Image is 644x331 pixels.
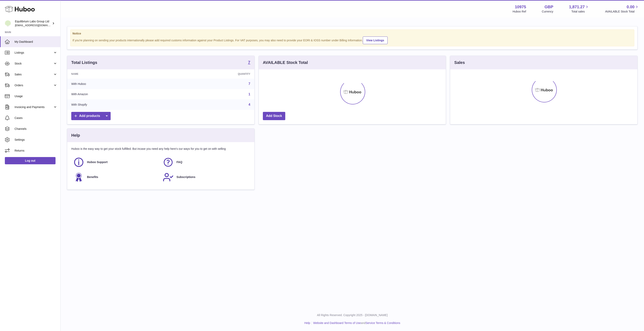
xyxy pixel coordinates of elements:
th: Quantity [170,69,254,79]
span: My Dashboard [15,40,57,44]
a: Website and Dashboard Terms of Use [313,321,361,325]
li: and [312,321,400,325]
a: 1 [249,93,250,96]
h3: Sales [454,60,465,65]
span: Sales [15,73,53,76]
strong: 7 [248,60,250,64]
div: If you're planning on sending your products internationally please add required customs informati... [72,36,632,44]
a: Log out [5,157,56,164]
td: With Huboo [67,79,170,89]
div: Huboo Ref [513,10,526,14]
a: 7 [249,82,250,85]
h3: Total Listings [71,60,97,65]
a: FAQ [163,157,248,168]
a: Service Terms & Conditions [366,321,400,325]
span: AVAILABLE Stock Total [605,10,639,14]
strong: Notice [72,32,632,35]
div: Currency [542,10,553,14]
span: Channels [15,127,57,131]
span: Stock [15,62,53,66]
span: Benefits [87,175,98,179]
span: Total sales [571,10,589,14]
a: Benefits [73,172,159,183]
a: Subscriptions [163,172,248,183]
h3: Help [71,133,80,138]
a: 0.00 AVAILABLE Stock Total [605,4,639,14]
a: 1,871.27 Total sales [569,4,589,14]
span: Listings [15,51,53,55]
a: 7 [248,60,250,65]
td: With Shopify [67,99,170,110]
a: Huboo Support [73,157,159,168]
span: Orders [15,83,53,87]
span: Returns [15,149,57,153]
img: internalAdmin-10975@internal.huboo.com [5,20,11,26]
a: View Listings [363,36,388,44]
a: Add Stock [263,112,285,120]
span: Huboo Support [87,160,108,164]
div: Equilibrium Labs Group Ltd [15,20,51,27]
a: Add products [71,112,111,120]
span: 1,871.27 [569,4,585,10]
th: Name [67,69,170,79]
span: Usage [15,94,57,98]
span: FAQ [176,160,182,164]
span: Cases [15,116,57,120]
p: Huboo is the easy way to get your stock fulfilled. But incase you need any help here's our ways f... [71,147,250,151]
h3: AVAILABLE Stock Total [263,60,308,65]
span: Invoicing and Payments [15,105,53,109]
span: [EMAIL_ADDRESS][DOMAIN_NAME] [15,24,59,27]
p: All Rights Reserved. Copyright 2025 - [DOMAIN_NAME] [64,313,641,317]
span: 0.00 [627,4,635,10]
strong: 10975 [515,4,526,10]
a: Help [304,321,310,325]
strong: GBP [544,4,553,10]
a: 4 [249,103,250,106]
td: With Amazon [67,89,170,100]
span: Settings [15,138,57,142]
span: Subscriptions [176,175,195,179]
